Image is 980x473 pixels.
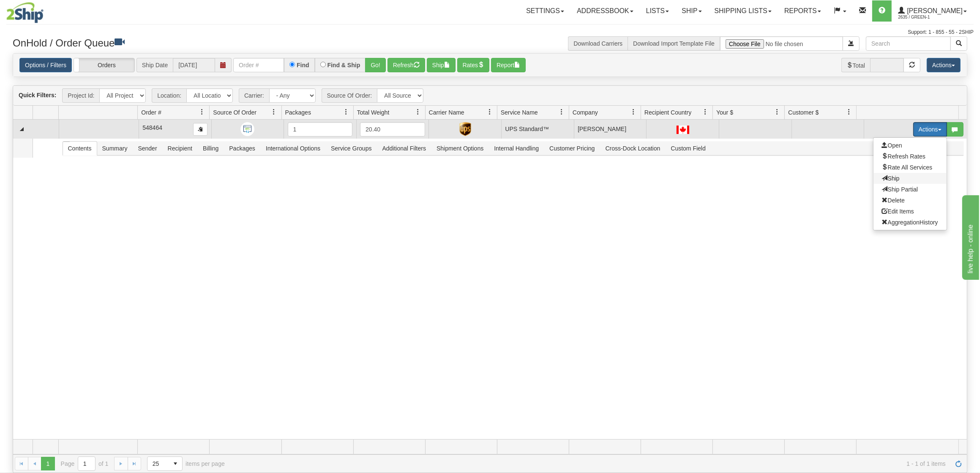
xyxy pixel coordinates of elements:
span: Refresh Rates [882,153,925,160]
span: Contents [63,142,97,155]
img: UPS [459,122,471,136]
span: Carrier: [239,88,269,103]
a: Source Of Order filter column settings [267,105,281,119]
a: Company filter column settings [626,105,641,119]
span: Project Id: [62,88,99,103]
a: Options / Filters [19,58,72,72]
a: [PERSON_NAME] 2635 / Green-1 [892,0,973,22]
span: Customer Pricing [544,142,600,155]
span: Edit Items [882,208,914,215]
span: Billing [198,142,224,155]
a: Collapse [16,124,27,134]
span: [PERSON_NAME] [905,7,963,14]
span: Total [841,58,871,72]
img: CA [677,126,689,134]
span: Ship Date [136,58,173,72]
span: Page 1 [41,457,55,470]
span: Source Of Order [213,108,257,117]
span: Sender [133,142,162,155]
a: Carrier Name filter column settings [483,105,497,119]
span: Customer $ [788,108,819,117]
span: Ship [882,175,900,182]
span: AggregationHistory [882,219,938,226]
span: Page of 1 [61,457,109,471]
button: Actions [913,122,947,137]
a: Open [874,140,947,151]
label: Quick Filters: [19,91,56,99]
div: Support: 1 - 855 - 55 - 2SHIP [6,29,974,36]
span: International Options [261,142,325,155]
span: Rate All Services [882,164,933,171]
span: Total Weight [357,108,390,117]
span: Custom Field [666,142,710,155]
span: Page sizes drop down [147,457,183,471]
span: Summary [97,142,133,155]
button: Ship [427,58,456,72]
input: Order # [233,58,284,72]
input: Import [720,36,843,51]
button: Actions [927,58,961,72]
iframe: chat widget [961,193,979,279]
span: Order # [141,108,161,117]
span: Packages [285,108,311,117]
a: Service Name filter column settings [554,105,569,119]
button: Copy to clipboard [193,123,207,136]
span: Your $ [716,108,733,117]
span: Packages [224,142,260,155]
a: Refresh [952,457,965,470]
span: Service Name [501,108,538,117]
a: Download Carriers [573,40,622,47]
span: Ship Partial [882,186,918,193]
span: items per page [147,457,225,471]
button: Go! [365,58,386,72]
a: Settings [520,0,571,22]
a: Customer $ filter column settings [842,105,856,119]
a: Shipping lists [708,0,778,22]
span: Service Groups [326,142,377,155]
a: Packages filter column settings [339,105,353,119]
span: Open [882,142,902,149]
span: Internal Handling [489,142,544,155]
span: 25 [153,459,164,468]
button: Search [950,36,967,51]
img: API [240,122,254,136]
span: Delete [882,197,905,204]
span: 2635 / Green-1 [898,13,961,22]
span: Recipient Country [644,108,691,117]
span: Source Of Order: [322,88,377,103]
span: Additional Filters [377,142,431,155]
span: 548464 [142,124,162,131]
button: Report [491,58,526,72]
button: Rates [457,58,490,72]
label: Orders [74,58,134,72]
a: Recipient Country filter column settings [698,105,712,119]
a: Your $ filter column settings [770,105,784,119]
input: Page 1 [78,457,95,470]
a: Total Weight filter column settings [411,105,425,119]
div: grid toolbar [13,86,967,106]
span: Shipment Options [431,142,489,155]
td: UPS Standard™ [501,120,574,139]
span: select [169,457,182,470]
label: Find [297,62,309,68]
button: Refresh [388,58,425,72]
a: Download Import Template File [633,40,715,47]
h3: OnHold / Order Queue [13,36,484,49]
span: Location: [152,88,186,103]
a: Lists [640,0,675,22]
a: Addressbook [571,0,640,22]
span: Carrier Name [429,108,464,117]
a: Order # filter column settings [195,105,209,119]
span: 1 - 1 of 1 items [237,460,946,467]
a: Reports [778,0,827,22]
td: [PERSON_NAME] [574,120,647,139]
span: Company [573,108,598,117]
label: Find & Ship [328,62,360,68]
span: Cross-Dock Location [601,142,666,155]
div: live help - online [6,5,78,15]
span: Recipient [163,142,197,155]
img: logo2635.jpg [6,2,44,23]
input: Search [866,36,951,51]
a: Ship [675,0,708,22]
